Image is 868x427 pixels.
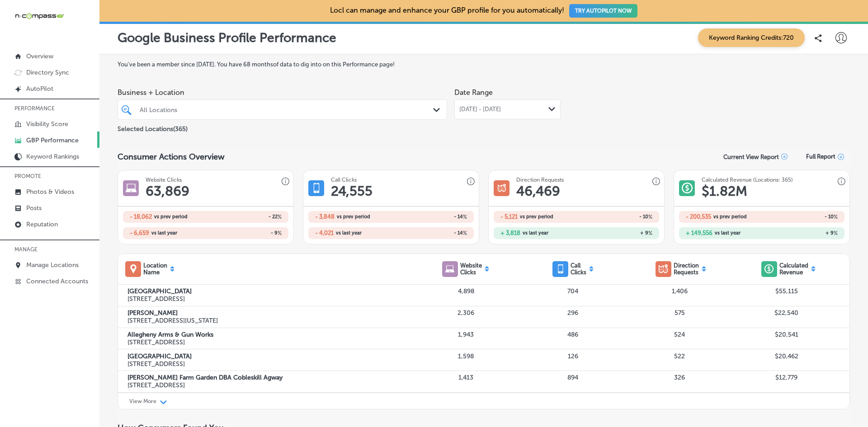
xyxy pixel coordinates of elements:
p: $55,115 [733,287,840,295]
h3: Calculated Revenue (Locations: 365) [702,177,793,183]
p: [STREET_ADDRESS] [127,360,413,368]
h2: - 22 [206,214,282,220]
p: Directory Sync [26,69,69,76]
label: [PERSON_NAME] [127,309,413,317]
p: GBP Performance [26,136,79,144]
h2: - 18,062 [130,213,152,220]
span: % [834,214,838,220]
p: View More [129,398,156,404]
h2: - 6,659 [130,230,149,236]
label: [GEOGRAPHIC_DATA] [127,287,413,295]
button: TRY AUTOPILOT NOW [569,4,637,18]
span: % [834,230,838,236]
h2: - 10 [576,214,652,220]
span: vs prev period [520,214,553,219]
p: $20,541 [733,331,840,338]
p: $22,540 [733,309,840,317]
h1: 63,869 [146,183,189,199]
h2: - 200,535 [686,213,711,220]
p: 296 [519,309,626,317]
p: Website Clicks [460,262,482,276]
h3: Direction Requests [516,177,564,183]
p: $12,779 [733,374,840,381]
span: % [463,214,467,220]
p: Keyword Rankings [26,153,79,160]
p: 4,898 [412,287,519,295]
p: [STREET_ADDRESS][US_STATE] [127,317,413,324]
p: 522 [626,352,733,360]
h2: - 3,848 [315,213,335,220]
p: 1,413 [412,374,519,381]
p: Photos & Videos [26,188,74,196]
label: Date Range [454,88,493,97]
p: Overview [26,52,53,60]
span: % [278,214,282,220]
p: 575 [626,309,733,317]
label: Allegheny Arms & Gun Works [127,331,413,338]
span: Full Report [806,153,835,160]
h2: - 14 [391,214,467,220]
span: % [648,214,652,220]
h2: + 3,818 [500,230,520,236]
h2: - 5,121 [500,213,518,220]
h3: Website Clicks [146,177,182,183]
span: Consumer Actions Overview [118,152,225,162]
p: [STREET_ADDRESS] [127,295,413,303]
p: Calculated Revenue [779,262,808,276]
img: 660ab0bf-5cc7-4cb8-ba1c-48b5ae0f18e60NCTV_CLogo_TV_Black_-500x88.png [14,12,64,20]
label: [PERSON_NAME] Farm Garden DBA Cobleskill Agway [127,374,413,381]
span: [DATE] - [DATE] [459,106,501,113]
span: vs last year [336,230,362,235]
h3: Call Clicks [331,177,357,183]
p: 524 [626,331,733,338]
span: vs last year [523,230,548,235]
p: Google Business Profile Performance [118,30,336,45]
p: 1,598 [412,352,519,360]
p: Call Clicks [571,262,586,276]
h2: - 9 [206,230,282,236]
label: You've been a member since [DATE] . You have 68 months of data to dig into on this Performance page! [118,61,850,68]
span: vs prev period [337,214,370,219]
p: $20,462 [733,352,840,360]
h1: 24,555 [331,183,373,199]
span: % [278,230,282,236]
p: [STREET_ADDRESS] [127,338,413,346]
p: 894 [519,374,626,381]
h1: 46,469 [516,183,560,199]
p: 486 [519,331,626,338]
p: Reputation [26,221,58,228]
p: Connected Accounts [26,277,88,285]
h2: + 9 [762,230,838,236]
h2: - 10 [762,214,838,220]
span: % [648,230,652,236]
p: 1,943 [412,331,519,338]
h1: $ 1.82M [702,183,747,199]
span: vs last year [151,230,177,235]
p: Direction Requests [674,262,699,276]
label: [GEOGRAPHIC_DATA] [127,352,413,360]
h2: - 14 [391,230,467,236]
p: [STREET_ADDRESS] [127,381,413,389]
h2: - 4,021 [315,230,334,236]
p: AutoPilot [26,85,53,93]
p: Selected Locations ( 365 ) [118,122,188,133]
p: Visibility Score [26,120,68,128]
p: Current View Report [723,154,779,160]
p: 704 [519,287,626,295]
p: Manage Locations [26,261,79,269]
p: Posts [26,204,42,212]
span: vs prev period [713,214,747,219]
p: 2,306 [412,309,519,317]
p: Location Name [143,262,167,276]
h2: + 9 [576,230,652,236]
span: Business + Location [118,88,447,97]
span: vs last year [715,230,741,235]
span: vs prev period [154,214,188,219]
p: 1,406 [626,287,733,295]
p: 126 [519,352,626,360]
div: All Locations [140,106,434,113]
p: 326 [626,374,733,381]
span: % [463,230,467,236]
h2: + 149,556 [686,230,712,236]
span: Keyword Ranking Credits: 720 [698,28,805,47]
